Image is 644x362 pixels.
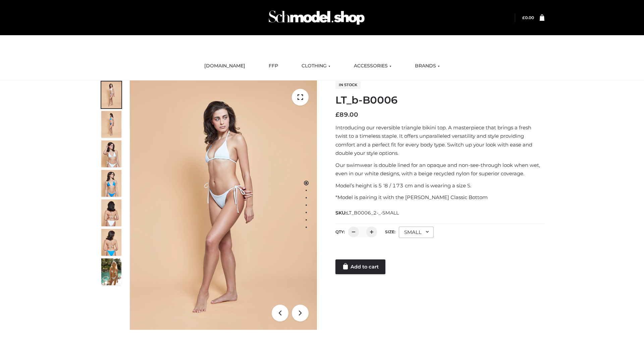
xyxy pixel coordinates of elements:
[335,123,544,158] p: Introducing our reversible triangle bikini top. A masterpiece that brings a fresh twist to a time...
[297,59,335,73] a: CLOTHING
[410,59,445,73] a: BRANDS
[385,229,395,234] label: Size:
[335,181,544,190] p: Model’s height is 5 ‘8 / 173 cm and is wearing a size S.
[335,111,339,118] span: £
[399,227,434,238] div: SMALL
[101,258,121,285] img: Arieltop_CloudNine_AzureSky2.jpg
[335,209,399,217] span: SKU:
[101,199,121,226] img: ArielClassicBikiniTop_CloudNine_AzureSky_OW114ECO_7-scaled.jpg
[335,229,345,234] label: QTY:
[101,170,121,197] img: ArielClassicBikiniTop_CloudNine_AzureSky_OW114ECO_4-scaled.jpg
[101,229,121,256] img: ArielClassicBikiniTop_CloudNine_AzureSky_OW114ECO_8-scaled.jpg
[101,111,121,138] img: ArielClassicBikiniTop_CloudNine_AzureSky_OW114ECO_2-scaled.jpg
[335,161,544,178] p: Our swimwear is double lined for an opaque and non-see-through look when wet, even in our white d...
[335,81,361,89] span: In stock
[335,259,385,274] a: Add to cart
[522,15,534,20] bdi: 0.00
[522,15,534,20] a: £0.00
[266,4,367,31] img: Schmodel Admin 964
[346,210,399,216] span: LT_B0006_2-_-SMALL
[522,15,525,20] span: £
[264,59,283,73] a: FFP
[130,80,317,330] img: ArielClassicBikiniTop_CloudNine_AzureSky_OW114ECO_1
[335,193,544,202] p: *Model is pairing it with the [PERSON_NAME] Classic Bottom
[349,59,396,73] a: ACCESSORIES
[335,94,544,106] h1: LT_b-B0006
[199,59,250,73] a: [DOMAIN_NAME]
[101,81,121,108] img: ArielClassicBikiniTop_CloudNine_AzureSky_OW114ECO_1-scaled.jpg
[335,111,358,118] bdi: 89.00
[101,140,121,167] img: ArielClassicBikiniTop_CloudNine_AzureSky_OW114ECO_3-scaled.jpg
